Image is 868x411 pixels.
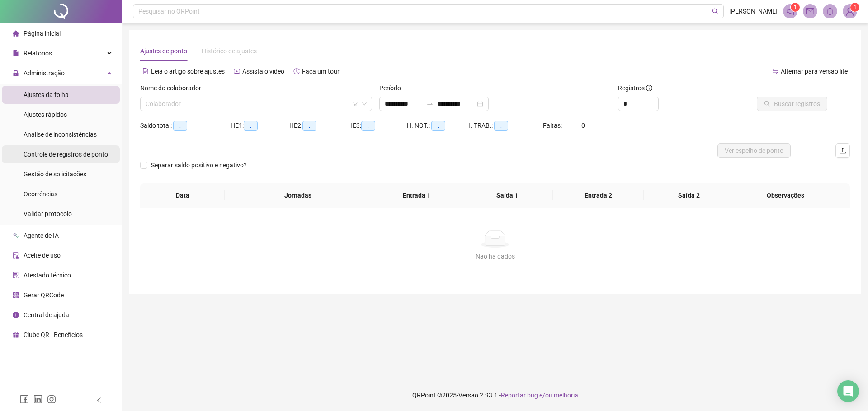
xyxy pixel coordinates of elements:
span: [PERSON_NAME] [729,6,778,16]
span: instagram [47,395,56,404]
span: audit [13,252,19,259]
span: Reportar bug e/ou melhoria [501,392,578,399]
div: Não há dados [151,251,839,261]
sup: Atualize o seu contato no menu Meus Dados [850,3,859,12]
span: Validar protocolo [24,210,72,217]
span: Assista o vídeo [242,68,284,75]
span: info-circle [13,312,19,318]
span: home [13,30,19,37]
th: Data [140,183,225,208]
span: info-circle [646,85,652,91]
span: Gerar QRCode [24,291,64,299]
div: H. TRAB.: [466,120,543,131]
span: Página inicial [24,30,61,37]
span: Versão [458,392,478,399]
button: Buscar registros [757,97,827,111]
span: Faça um tour [302,68,340,75]
span: history [293,68,300,74]
span: down [362,101,367,106]
th: Saída 2 [644,183,735,208]
span: left [96,397,102,403]
span: Aceite de uso [24,252,61,259]
div: HE 2: [289,120,348,131]
th: Entrada 2 [553,183,644,208]
span: mail [806,7,814,15]
span: Histórico de ajustes [202,47,257,55]
th: Entrada 1 [371,183,462,208]
span: search [712,8,719,15]
span: swap [772,68,778,74]
span: file-text [142,68,149,74]
button: Ver espelho de ponto [717,143,791,158]
span: gift [13,332,19,338]
span: --:-- [494,121,508,131]
span: youtube [234,68,240,74]
span: Atestado técnico [24,272,71,279]
footer: QRPoint © 2025 - 2.93.1 - [122,379,868,411]
div: HE 1: [231,120,289,131]
span: Análise de inconsistências [24,131,97,138]
th: Jornadas [225,183,371,208]
div: Open Intercom Messenger [837,380,859,402]
span: swap-right [426,100,434,107]
span: linkedin [33,395,42,404]
div: H. NOT.: [407,120,466,131]
span: --:-- [361,121,375,131]
label: Nome do colaborador [140,83,207,93]
span: Gestão de solicitações [24,171,86,178]
span: lock [13,70,19,76]
span: Leia o artigo sobre ajustes [151,68,225,75]
span: Relatórios [24,50,52,57]
span: upload [839,147,846,154]
span: 1 [794,4,797,10]
span: Faltas: [543,122,563,129]
span: Clube QR - Beneficios [24,331,83,338]
span: 1 [854,4,857,10]
div: Saldo total: [140,120,231,131]
span: Ajustes rápidos [24,111,67,118]
span: Ajustes de ponto [140,47,187,55]
span: notification [786,7,794,15]
span: Observações [735,190,836,200]
span: 0 [581,122,585,129]
span: Registros [618,83,652,93]
span: Controle de registros de ponto [24,151,108,158]
span: to [426,100,434,107]
span: Ajustes da folha [24,91,69,98]
span: filter [353,101,358,106]
img: 88641 [843,5,857,18]
span: solution [13,272,19,278]
span: qrcode [13,292,19,298]
span: --:-- [244,121,258,131]
span: Ocorrências [24,190,57,198]
sup: 1 [791,3,800,12]
span: --:-- [173,121,187,131]
span: file [13,50,19,56]
span: --:-- [431,121,445,131]
span: Administração [24,69,65,77]
th: Saída 1 [462,183,553,208]
span: Alternar para versão lite [781,68,848,75]
span: Agente de IA [24,232,59,239]
div: HE 3: [348,120,407,131]
th: Observações [728,183,843,208]
span: facebook [20,395,29,404]
span: --:-- [302,121,316,131]
span: bell [826,7,834,15]
span: Separar saldo positivo e negativo? [147,160,250,170]
span: Central de ajuda [24,311,69,319]
label: Período [379,83,407,93]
